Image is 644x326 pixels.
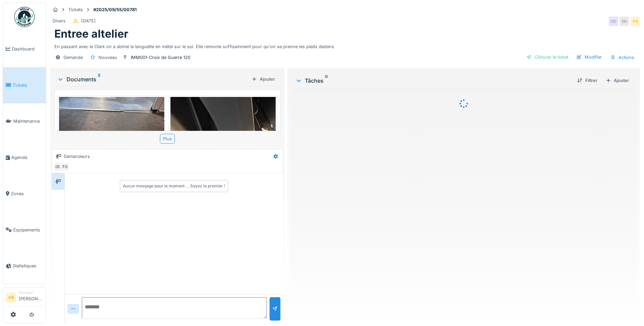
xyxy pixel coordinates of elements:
[295,77,572,85] div: Tâches
[13,118,43,124] span: Maintenance
[607,53,637,62] div: Actions
[170,97,276,324] img: fj8oqmhui1iq0mfwnmmckl34pynf
[54,41,636,50] div: En passant avec le Clark on a abimé la languette en métal sur le sol. Elle remonte suffisamment p...
[11,190,43,197] span: Zones
[64,153,90,160] div: Demandeurs
[3,139,46,176] a: Agenda
[98,54,117,61] div: Nouveau
[6,292,16,303] li: AB
[54,27,128,40] h1: Entree altelier
[68,6,83,13] div: Tickets
[11,154,43,161] span: Agenda
[53,162,63,171] div: GD
[3,176,46,212] a: Zones
[160,134,175,144] div: Plus
[63,54,83,61] div: Demande
[524,53,571,62] div: Clôturer le ticket
[59,97,164,145] img: 20cskn5stkb6mgelacy4n6vvhxg4
[3,67,46,103] a: Tickets
[3,248,46,284] a: Statistiques
[630,17,640,26] div: FG
[13,227,43,233] span: Équipements
[98,75,100,83] sup: 2
[3,31,46,67] a: Dashboard
[3,103,46,140] a: Maintenance
[123,183,225,189] div: Aucun message pour le moment … Soyez le premier !
[603,76,632,85] div: Ajouter
[57,75,249,83] div: Documents
[609,17,618,26] div: GD
[3,212,46,248] a: Équipements
[91,6,140,13] strong: #2025/09/55/00781
[6,290,43,306] a: AB Manager[PERSON_NAME]
[60,162,70,171] div: FG
[14,7,35,27] img: Badge_color-CXgf-gQk.svg
[13,82,43,88] span: Tickets
[81,18,96,24] div: [DATE]
[574,76,600,85] div: Filtrer
[12,46,43,52] span: Dashboard
[249,75,278,84] div: Ajouter
[19,290,43,295] div: Manager
[325,77,328,85] sup: 0
[574,53,605,62] div: Modifier
[19,290,43,305] li: [PERSON_NAME]
[13,263,43,269] span: Statistiques
[53,18,66,24] div: Divers
[131,54,190,61] div: IMM001-Croix de Guerre 120
[620,17,629,26] div: GD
